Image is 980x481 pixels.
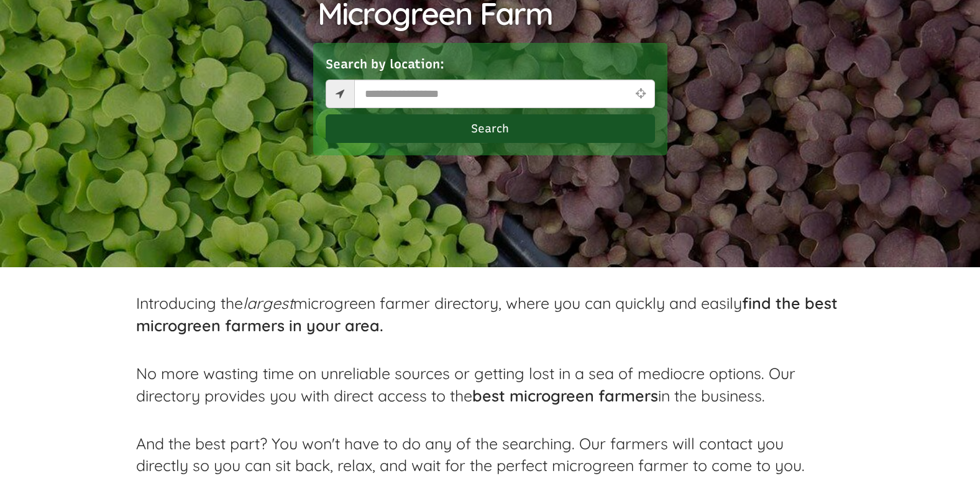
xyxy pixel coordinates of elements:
[632,88,648,99] i: Use Current Location
[326,114,655,143] button: Search
[136,293,838,335] strong: find the best microgreen farmers in your area.
[136,364,795,405] span: No more wasting time on unreliable sources or getting lost in a sea of mediocre options. Our dire...
[136,434,805,475] span: And the best part? You won't have to do any of the searching. Our farmers will contact you direct...
[472,386,658,405] strong: best microgreen farmers
[326,55,444,73] label: Search by location:
[136,293,838,335] span: Introducing the microgreen farmer directory, where you can quickly and easily
[243,293,293,313] em: largest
